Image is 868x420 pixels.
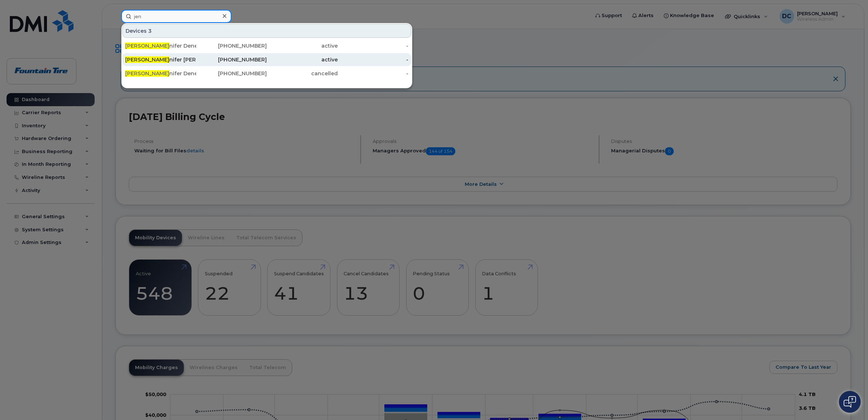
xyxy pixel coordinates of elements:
div: active [267,56,338,63]
span: [PERSON_NAME] [125,70,169,77]
a: [PERSON_NAME]nifer Denesyk[PHONE_NUMBER]active- [122,39,411,52]
div: [PHONE_NUMBER] [196,70,267,77]
div: nifer Denesyk [125,42,196,49]
div: - [338,56,409,63]
div: [PHONE_NUMBER] [196,42,267,49]
img: Open chat [844,396,856,408]
span: 3 [148,27,152,35]
div: cancelled [267,70,338,77]
div: - [338,42,409,49]
div: active [267,42,338,49]
div: nifer Denesyk [125,70,196,77]
div: Devices [122,24,411,38]
span: [PERSON_NAME] [125,43,169,49]
div: nifer [PERSON_NAME] [125,56,196,63]
span: [PERSON_NAME] [125,56,169,63]
div: [PHONE_NUMBER] [196,56,267,63]
a: [PERSON_NAME]nifer Denesyk[PHONE_NUMBER]cancelled- [122,67,411,80]
div: - [338,70,409,77]
a: [PERSON_NAME]nifer [PERSON_NAME][PHONE_NUMBER]active- [122,53,411,66]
